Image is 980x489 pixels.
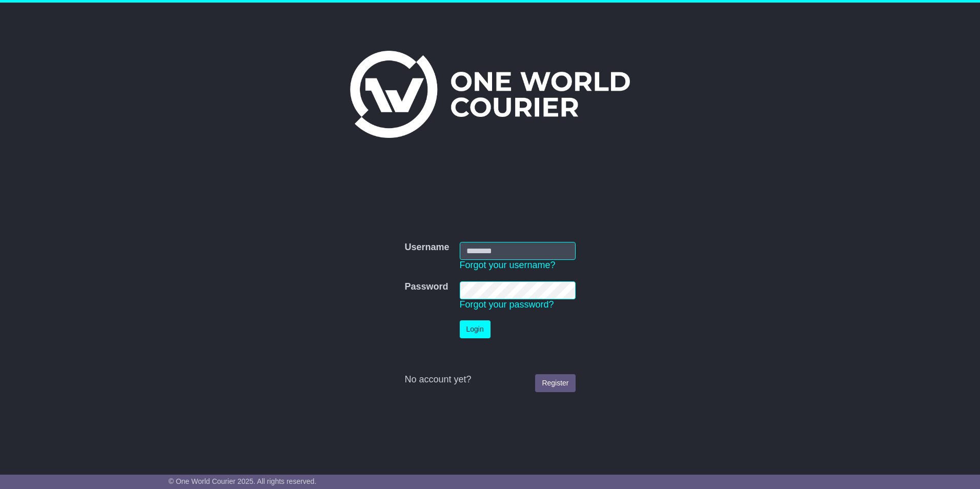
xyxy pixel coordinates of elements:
button: Login [460,320,491,338]
img: One World [350,51,630,138]
a: Forgot your username? [460,260,556,270]
label: Username [404,242,449,253]
span: © One World Courier 2025. All rights reserved. [169,477,317,485]
a: Forgot your password? [460,299,554,310]
div: No account yet? [404,374,575,385]
label: Password [404,281,448,293]
a: Register [535,374,575,392]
